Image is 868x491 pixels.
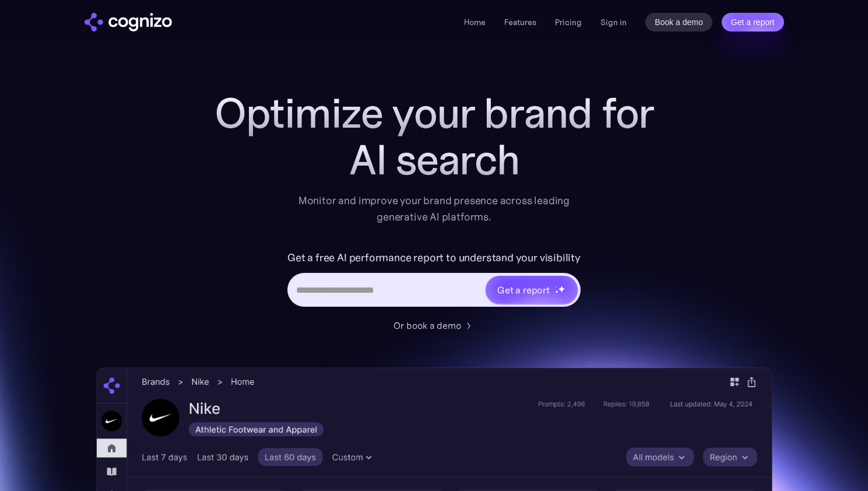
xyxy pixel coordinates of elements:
[555,286,557,287] img: star
[464,17,486,27] a: Home
[484,275,579,305] a: Get a reportstarstarstar
[393,318,475,332] a: Or book a demo
[287,248,581,267] label: Get a free AI performance report to understand your visibility
[85,13,172,31] a: home
[722,13,784,31] a: Get a report
[393,318,461,332] div: Or book a demo
[85,13,172,31] img: cognizo logo
[645,13,712,31] a: Book a demo
[555,17,582,27] a: Pricing
[555,290,559,294] img: star
[201,90,667,136] h1: Optimize your brand for
[504,17,536,27] a: Features
[201,136,667,183] div: AI search
[600,15,627,29] a: Sign in
[291,192,578,225] div: Monitor and improve your brand presence across leading generative AI platforms.
[497,283,550,297] div: Get a report
[558,285,565,293] img: star
[287,248,581,313] form: Hero URL Input Form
